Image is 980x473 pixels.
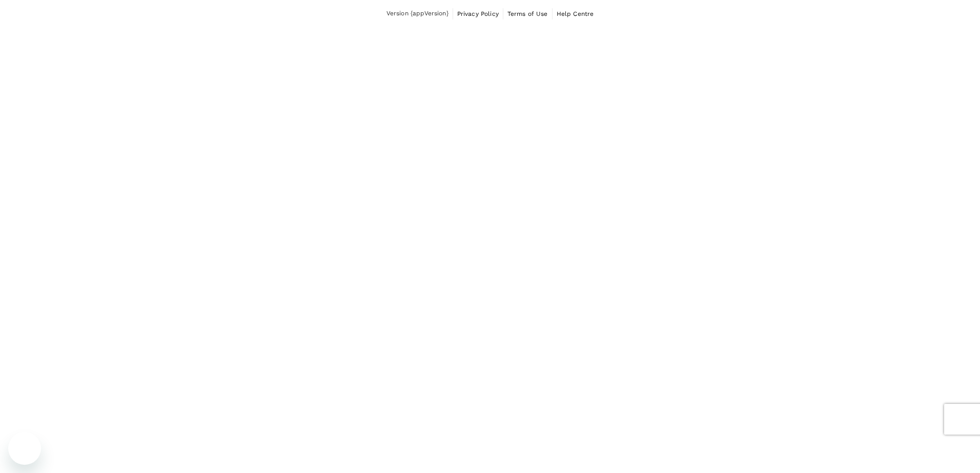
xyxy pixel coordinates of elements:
[557,10,594,17] span: Help Centre
[8,432,41,465] iframe: Button to launch messaging window
[507,8,548,19] a: Terms of Use
[557,8,594,19] a: Help Centre
[507,10,548,17] span: Terms of Use
[457,10,499,17] span: Privacy Policy
[386,9,448,19] span: Version {appVersion}
[457,8,499,19] a: Privacy Policy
